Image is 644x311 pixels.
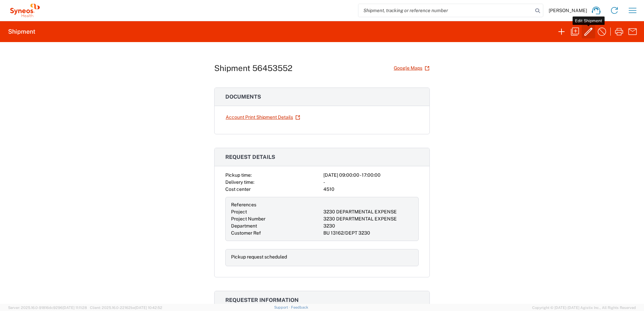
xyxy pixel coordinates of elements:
[135,306,162,310] span: [DATE] 10:42:52
[231,254,287,260] span: Pickup request scheduled
[225,179,254,185] span: Delivery time:
[90,306,162,310] span: Client: 2025.16.0-22162be
[8,306,87,310] span: Server: 2025.16.0-91816dc9296
[225,172,252,178] span: Pickup time:
[8,28,35,36] h2: Shipment
[225,154,275,160] span: Request details
[393,62,430,74] a: Google Maps
[274,305,291,309] a: Support
[214,63,292,73] h1: Shipment 56453552
[323,230,413,237] div: BU 13162/DEPT 3230
[358,4,533,17] input: Shipment, tracking or reference number
[231,222,321,230] div: Department
[63,306,87,310] span: [DATE] 11:11:28
[549,7,587,13] span: [PERSON_NAME]
[323,215,413,222] div: 3230 DEPARTMENTAL EXPENSE
[225,111,300,123] a: Account Print Shipment Details
[532,305,636,311] span: Copyright © [DATE]-[DATE] Agistix Inc., All Rights Reserved
[231,202,256,207] span: References
[225,297,299,303] span: Requester information
[225,94,261,100] span: Documents
[323,172,419,179] div: [DATE] 09:00:00 - 17:00:00
[323,179,419,186] div: -
[231,215,321,222] div: Project Number
[225,186,251,192] span: Cost center
[323,222,413,230] div: 3230
[231,230,321,237] div: Customer Ref
[323,208,413,215] div: 3230 DEPARTMENTAL EXPENSE
[291,305,308,309] a: Feedback
[231,208,321,215] div: Project
[323,186,419,193] div: 4510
